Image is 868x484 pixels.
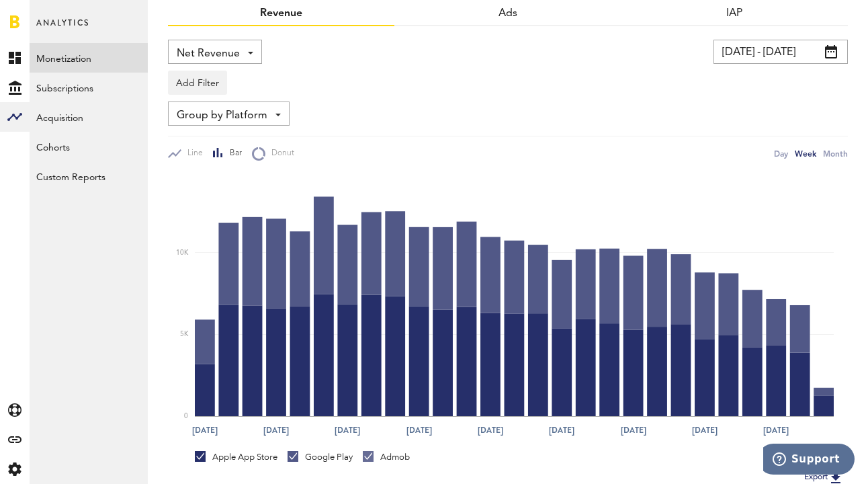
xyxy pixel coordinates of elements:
span: Analytics [36,15,89,43]
div: Admob [363,451,410,463]
a: Monetization [30,43,148,73]
text: [DATE] [621,424,646,436]
text: [DATE] [335,424,360,436]
div: Month [823,147,848,161]
span: Donut [265,148,294,159]
a: IAP [726,8,742,19]
span: Net Revenue [177,42,240,65]
div: Google Play [288,451,353,463]
span: Group by Platform [177,104,267,127]
div: Day [774,147,788,161]
div: Apple App Store [195,451,277,463]
a: Subscriptions [30,73,148,102]
a: Acquisition [30,102,148,132]
text: 10K [176,249,189,256]
text: [DATE] [406,424,432,436]
text: [DATE] [692,424,718,436]
text: [DATE] [192,424,218,436]
iframe: Opens a widget where you can find more information [763,444,855,477]
text: [DATE] [263,424,289,436]
a: Cohorts [30,132,148,161]
text: [DATE] [549,424,574,436]
text: [DATE] [763,424,789,436]
text: [DATE] [478,424,503,436]
a: Custom Reports [30,161,148,191]
div: Week [795,147,816,161]
text: 0 [184,413,188,419]
span: Line [181,148,203,159]
span: Bar [224,148,242,159]
button: Add Filter [168,71,227,95]
a: Ads [498,8,517,19]
a: Revenue [260,8,302,19]
text: 5K [180,331,189,338]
